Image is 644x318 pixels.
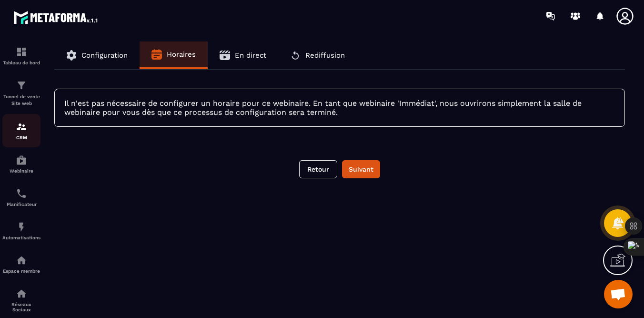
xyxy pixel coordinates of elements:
[342,160,380,178] button: Suivant
[49,56,73,62] div: Domaine
[15,15,23,23] img: logo_orange.svg
[2,114,40,147] a: formationformationCRM
[2,93,40,107] p: Tunnel de vente Site web
[299,160,337,178] button: Retour
[305,51,345,60] span: Rediffusion
[167,50,196,59] span: Horaires
[2,168,40,174] p: Webinaire
[2,268,40,274] p: Espace membre
[2,302,40,312] p: Réseaux Sociaux
[208,41,278,69] button: En direct
[2,135,40,140] p: CRM
[16,46,27,58] img: formation
[16,255,27,266] img: automations
[54,41,140,69] button: Configuration
[604,280,633,308] div: Ouvrir le chat
[140,41,208,67] button: Horaires
[16,121,27,133] img: formation
[108,55,116,63] img: tab_keywords_by_traffic_grey.svg
[2,60,40,65] p: Tableau de bord
[13,9,99,26] img: logo
[278,41,357,69] button: Rediffusion
[2,147,40,181] a: automationsautomationsWebinaire
[27,15,47,23] div: v 4.0.25
[235,51,266,60] span: En direct
[25,25,108,32] div: Domaine: [DOMAIN_NAME]
[2,214,40,247] a: automationsautomationsAutomatisations
[2,235,40,240] p: Automatisations
[2,72,40,114] a: formationformationTunnel de vente Site web
[81,51,128,60] span: Configuration
[15,25,23,32] img: website_grey.svg
[2,181,40,214] a: schedulerschedulerPlanificateur
[2,39,40,72] a: formationformationTableau de bord
[2,247,40,281] a: automationsautomationsEspace membre
[16,80,27,91] img: formation
[16,188,27,199] img: scheduler
[39,55,46,63] img: tab_domain_overview_orange.svg
[2,202,40,207] p: Planificateur
[119,56,146,62] div: Mots-clés
[54,89,625,127] p: Il n'est pas nécessaire de configurer un horaire pour ce webinaire. En tant que webinaire 'Immédi...
[16,221,27,233] img: automations
[16,288,27,299] img: social-network
[16,154,27,166] img: automations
